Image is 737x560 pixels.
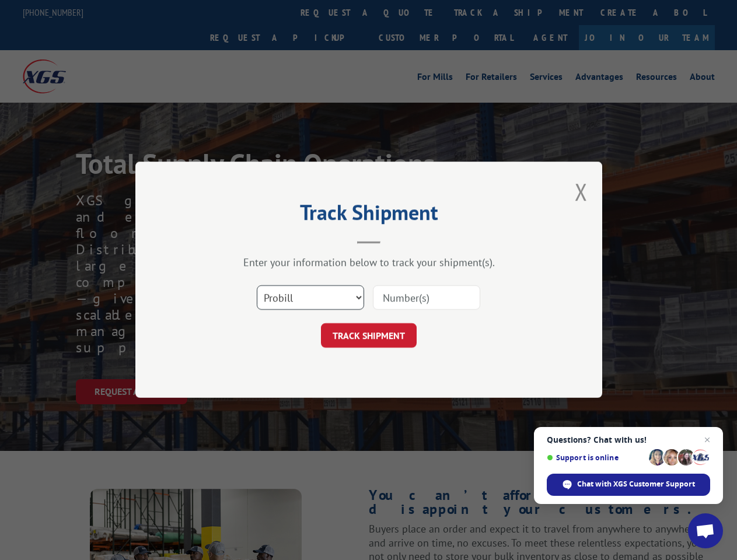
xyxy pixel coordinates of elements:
[194,204,544,226] h2: Track Shipment
[688,513,723,548] a: Open chat
[575,176,588,207] button: Close modal
[194,256,544,269] div: Enter your information below to track your shipment(s).
[547,453,645,462] span: Support is online
[321,324,417,348] button: TRACK SHIPMENT
[577,479,695,489] span: Chat with XGS Customer Support
[373,286,480,310] input: Number(s)
[547,435,710,444] span: Questions? Chat with us!
[547,474,710,496] span: Chat with XGS Customer Support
